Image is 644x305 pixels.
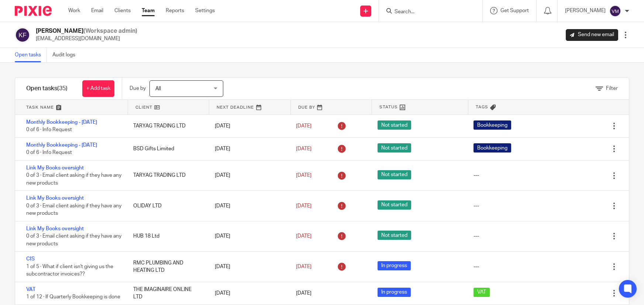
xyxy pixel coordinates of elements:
[26,203,121,216] span: 0 of 3 · Email client asking if they have any new products
[26,287,35,292] a: VAT
[82,80,114,97] a: + Add task
[378,288,411,297] span: In progress
[476,104,488,110] span: Tags
[15,48,47,62] a: Open tasks
[126,141,207,156] div: BSD Gifts Limited
[378,231,411,240] span: Not started
[296,264,311,269] span: [DATE]
[26,226,84,231] a: Link My Books oversight
[126,168,207,183] div: TARYAG TRADING LTD
[500,8,529,13] span: Get Support
[473,202,479,210] div: ---
[207,199,289,213] div: [DATE]
[142,7,155,14] a: Team
[15,6,52,16] img: Pixie
[15,27,30,43] img: svg%3E
[130,85,146,92] p: Due by
[473,232,479,240] div: ---
[155,86,161,91] span: All
[207,229,289,243] div: [DATE]
[26,143,97,148] a: Monthly Bookkeeping - [DATE]
[207,119,289,133] div: [DATE]
[83,28,137,34] span: (Workspace admin)
[379,104,398,110] span: Status
[606,86,618,91] span: Filter
[26,165,84,171] a: Link My Books oversight
[126,256,207,278] div: RMC PLUMBING AND HEATING LTD
[207,259,289,274] div: [DATE]
[126,282,207,305] div: THE IMAGINAIRE ONLINE LTD
[473,263,479,270] div: ---
[566,29,618,41] a: Send new email
[378,170,411,179] span: Not started
[207,168,289,183] div: [DATE]
[166,7,184,14] a: Reports
[26,85,68,92] h1: Open tasks
[57,85,68,91] span: (35)
[26,256,35,262] a: CIS
[195,7,215,14] a: Settings
[126,119,207,133] div: TARYAG TRADING LTD
[378,120,411,130] span: Not started
[26,173,121,186] span: 0 of 3 · Email client asking if they have any new products
[26,196,84,201] a: Link My Books oversight
[394,9,460,15] input: Search
[473,288,490,297] span: VAT
[114,7,131,14] a: Clients
[26,127,72,133] span: 0 of 6 · Info Request
[565,7,606,14] p: [PERSON_NAME]
[296,234,311,239] span: [DATE]
[296,123,311,129] span: [DATE]
[378,261,411,270] span: In progress
[296,146,311,151] span: [DATE]
[26,234,121,246] span: 0 of 3 · Email client asking if they have any new products
[378,200,411,210] span: Not started
[36,35,137,42] p: [EMAIL_ADDRESS][DOMAIN_NAME]
[296,203,311,208] span: [DATE]
[26,150,72,155] span: 0 of 6 · Info Request
[609,5,621,17] img: svg%3E
[126,199,207,213] div: OLIDAY LTD
[473,120,511,130] span: Bookkeeping
[207,141,289,156] div: [DATE]
[473,143,511,152] span: Bookkeeping
[26,294,120,299] span: 1 of 12 · If Quarterly Bookkeeping is done
[26,120,97,125] a: Monthly Bookkeeping - [DATE]
[26,264,113,277] span: 1 of 5 · What if client isn't giving us the subcontractor invoices??
[36,27,137,35] h2: [PERSON_NAME]
[473,172,479,179] div: ---
[91,7,103,14] a: Email
[207,286,289,301] div: [DATE]
[378,143,411,152] span: Not started
[52,48,81,62] a: Audit logs
[296,173,311,178] span: [DATE]
[126,229,207,243] div: HUB 18 Ltd
[296,291,311,296] span: [DATE]
[68,7,80,14] a: Work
